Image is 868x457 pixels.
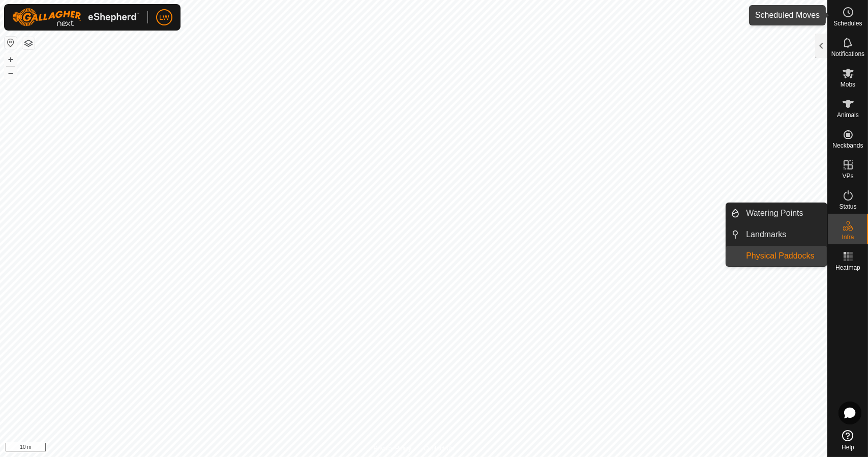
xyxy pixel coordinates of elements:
[746,250,814,262] span: Physical Paddocks
[22,37,35,49] button: Map Layers
[746,228,786,241] span: Landmarks
[5,67,17,79] button: –
[835,265,860,271] span: Heatmap
[424,444,454,453] a: Contact Us
[842,234,854,240] span: Infra
[832,142,863,149] span: Neckbands
[842,444,854,450] span: Help
[833,20,862,26] span: Schedules
[831,51,864,57] span: Notifications
[726,203,827,223] li: Watering Points
[740,246,827,266] a: Physical Paddocks
[837,112,859,118] span: Animals
[5,37,17,49] button: Reset Map
[746,207,803,219] span: Watering Points
[841,81,855,88] span: Mobs
[839,204,856,210] span: Status
[726,246,827,266] li: Physical Paddocks
[740,203,827,223] a: Watering Points
[726,224,827,245] li: Landmarks
[159,12,169,23] span: LW
[740,224,827,245] a: Landmarks
[842,173,853,179] span: VPs
[373,444,411,453] a: Privacy Policy
[828,426,868,454] a: Help
[5,53,17,66] button: +
[12,8,139,26] img: Gallagher Logo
